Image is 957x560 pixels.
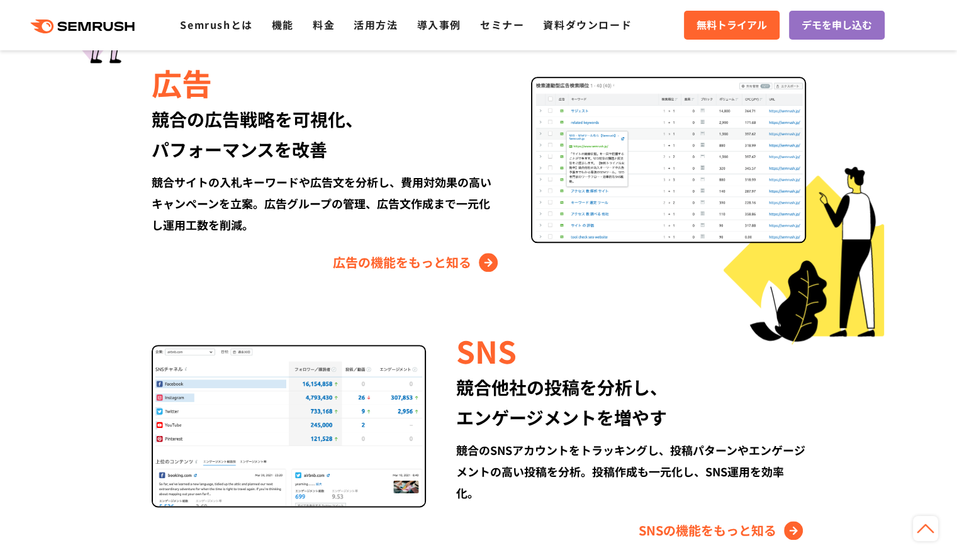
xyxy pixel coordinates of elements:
a: SNSの機能をもっと知る [639,520,806,540]
a: 無料トライアル [684,11,780,40]
div: 競合サイトの入札キーワードや広告文を分析し、費用対効果の高いキャンペーンを立案。広告グループの管理、広告文作成まで一元化し運用工数を削減。 [152,171,501,235]
a: 機能 [272,17,294,32]
div: 競合の広告戦略を可視化、 パフォーマンスを改善 [152,104,501,164]
a: 活用方法 [354,17,398,32]
span: 無料トライアル [697,17,767,33]
span: デモを申し込む [802,17,872,33]
a: Semrushとは [180,17,252,32]
div: 競合他社の投稿を分析し、 エンゲージメントを増やす [456,372,805,432]
a: セミナー [480,17,524,32]
a: 広告の機能をもっと知る [333,252,501,272]
div: SNS [456,329,805,372]
div: 競合のSNSアカウントをトラッキングし、投稿パターンやエンゲージメントの高い投稿を分析。投稿作成も一元化し、SNS運用を効率化。 [456,439,805,503]
div: 広告 [152,61,501,104]
a: 導入事例 [417,17,461,32]
a: 料金 [313,17,335,32]
a: デモを申し込む [789,11,885,40]
a: 資料ダウンロード [543,17,632,32]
